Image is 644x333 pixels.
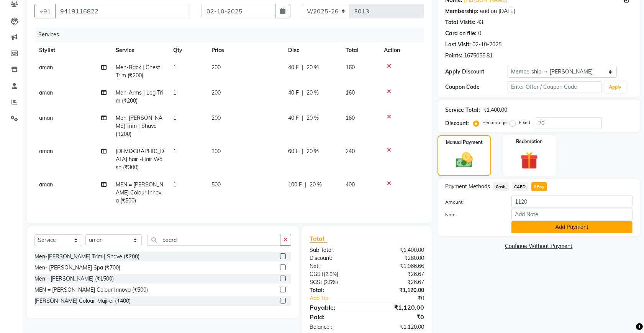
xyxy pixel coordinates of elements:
input: Add Note [511,209,633,220]
span: aman [39,114,53,121]
span: GPay [531,182,547,191]
a: Continue Without Payment [439,242,639,250]
div: Men-[PERSON_NAME] Trim | Shave (₹200) [34,253,139,261]
input: Search or Scan [147,234,280,246]
span: | [302,147,303,155]
th: Stylist [34,42,111,59]
span: 1 [173,89,176,96]
input: Search by Name/Mobile/Email/Code [55,4,190,18]
span: 1 [173,64,176,71]
div: Apply Discount [445,68,508,76]
div: Sub Total: [304,246,367,254]
span: Men-Arms | Leg Trim (₹200) [116,89,163,104]
span: 1 [173,114,176,121]
span: 200 [211,114,221,121]
div: [PERSON_NAME] Colour-Majirel (₹400) [34,297,131,305]
span: aman [39,148,53,155]
span: aman [39,181,53,188]
span: Men-Back | Chest Trim (₹200) [116,64,160,79]
div: ₹1,400.00 [367,246,430,254]
img: _gift.svg [515,150,544,171]
span: CGST [310,271,324,277]
th: Action [379,42,424,59]
span: Payment Methods [445,183,490,191]
label: Redemption [516,138,542,145]
span: | [302,64,303,72]
div: Payable: [304,303,367,312]
div: Paid: [304,312,367,322]
div: ₹1,400.00 [483,106,507,114]
div: Discount: [304,254,367,262]
div: Men- [PERSON_NAME] Spa (₹700) [34,264,120,272]
div: Net: [304,262,367,270]
span: [DEMOGRAPHIC_DATA] hair -Hair Wash (₹300) [116,148,164,171]
span: 400 [346,181,355,188]
button: Add Payment [511,221,633,233]
label: Note: [439,211,506,218]
span: 40 F [288,89,299,97]
div: Men - [PERSON_NAME] (₹1500) [34,275,114,283]
span: aman [39,89,53,96]
span: 20 % [306,89,319,97]
div: 43 [477,18,483,26]
div: ₹1,120.00 [367,323,430,331]
div: ₹0 [377,294,430,302]
div: 0 [478,29,481,38]
span: 160 [346,64,355,71]
span: | [302,89,303,97]
div: ₹0 [367,312,430,322]
span: 200 [211,64,221,71]
span: 100 F [288,181,302,189]
span: 2.5% [325,271,337,277]
label: Manual Payment [446,139,483,146]
th: Qty [169,42,207,59]
span: 1 [173,181,176,188]
div: Last Visit: [445,41,471,49]
div: ₹1,066.66 [367,262,430,270]
div: Discount: [445,119,469,127]
label: Percentage [482,119,507,126]
div: Total: [304,286,367,294]
div: end on [DATE] [480,7,515,15]
div: Points: [445,52,462,60]
span: 500 [211,181,221,188]
span: Men-[PERSON_NAME] Trim | Shave (₹200) [116,114,162,137]
div: Total Visits: [445,18,475,26]
div: ₹1,120.00 [367,303,430,312]
th: Price [207,42,283,59]
div: Coupon Code [445,83,508,91]
div: MEN = [PERSON_NAME] Colour Innova (₹500) [34,286,148,294]
div: Membership: [445,7,478,15]
span: aman [39,64,53,71]
input: Enter Offer / Coupon Code [508,81,601,93]
div: Card on file: [445,29,477,38]
th: Total [341,42,379,59]
span: 160 [346,89,355,96]
div: ₹26.67 [367,278,430,286]
span: Cash. [493,182,509,191]
span: 20 % [306,114,319,122]
div: ₹26.67 [367,270,430,278]
span: | [302,114,303,122]
span: 20 % [306,64,319,72]
th: Disc [283,42,341,59]
button: Apply [605,82,626,93]
div: Balance : [304,323,367,331]
span: 2.5% [325,279,336,285]
label: Fixed [519,119,530,126]
div: ₹1,120.00 [367,286,430,294]
span: | [305,181,306,189]
div: Services [35,28,430,42]
span: 240 [346,148,355,155]
span: 60 F [288,147,299,155]
span: 300 [211,148,221,155]
span: 1 [173,148,176,155]
span: 200 [211,89,221,96]
div: 1675055.81 [464,52,493,60]
th: Service [111,42,169,59]
span: CARD [512,182,528,191]
span: Total [310,235,327,243]
div: Service Total: [445,106,480,114]
a: Add Tip [304,294,377,302]
div: ₹280.00 [367,254,430,262]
